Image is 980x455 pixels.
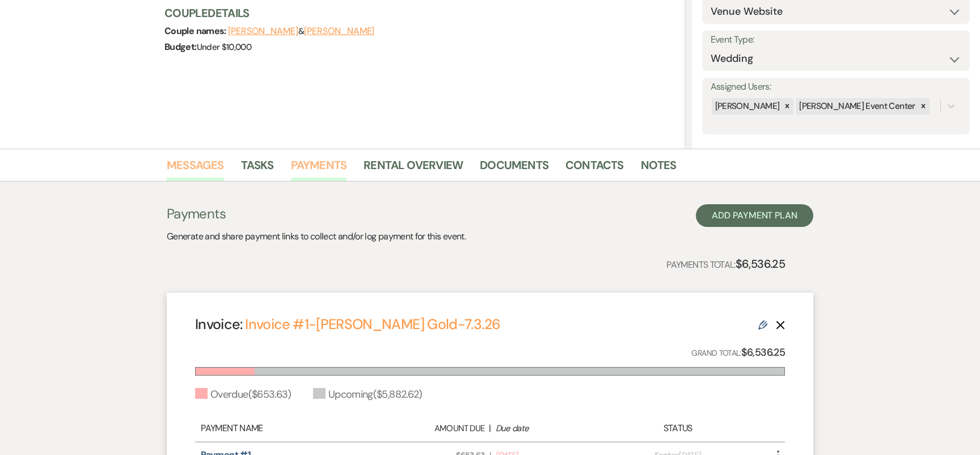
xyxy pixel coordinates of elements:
div: Upcoming ( $5,882.62 ) [313,387,423,402]
div: | [374,422,606,435]
button: [PERSON_NAME] [228,27,298,36]
button: [PERSON_NAME] [304,27,374,36]
a: Invoice #1-[PERSON_NAME] Gold-7.3.26 [245,315,500,334]
div: [PERSON_NAME] Event Center [796,98,916,115]
p: Generate and share payment links to collect and/or log payment for this event. [167,229,466,244]
span: & [228,26,374,37]
strong: $6,536.25 [741,346,785,359]
a: Payments [291,156,347,181]
div: Status [606,422,750,435]
label: Event Type: [711,32,961,48]
div: Payment Name [201,422,374,435]
a: Messages [167,156,224,181]
span: Budget: [164,41,197,53]
div: [PERSON_NAME] [712,98,782,115]
a: Tasks [241,156,274,181]
span: Couple names: [164,25,228,37]
a: Rental Overview [364,156,463,181]
h4: Invoice: [195,314,500,334]
a: Contacts [565,156,624,181]
p: Grand Total: [691,344,785,361]
label: Assigned Users: [711,79,961,95]
div: Amount Due [380,422,484,435]
p: Payments Total: [666,255,785,273]
h3: Payments [167,204,466,224]
a: Notes [641,156,677,181]
h3: Couple Details [164,5,675,21]
a: Documents [480,156,548,181]
span: Under $10,000 [197,41,252,53]
button: Add Payment Plan [696,204,813,227]
strong: $6,536.25 [736,256,785,271]
div: Due date [496,422,600,435]
div: Overdue ( $653.63 ) [195,387,292,402]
